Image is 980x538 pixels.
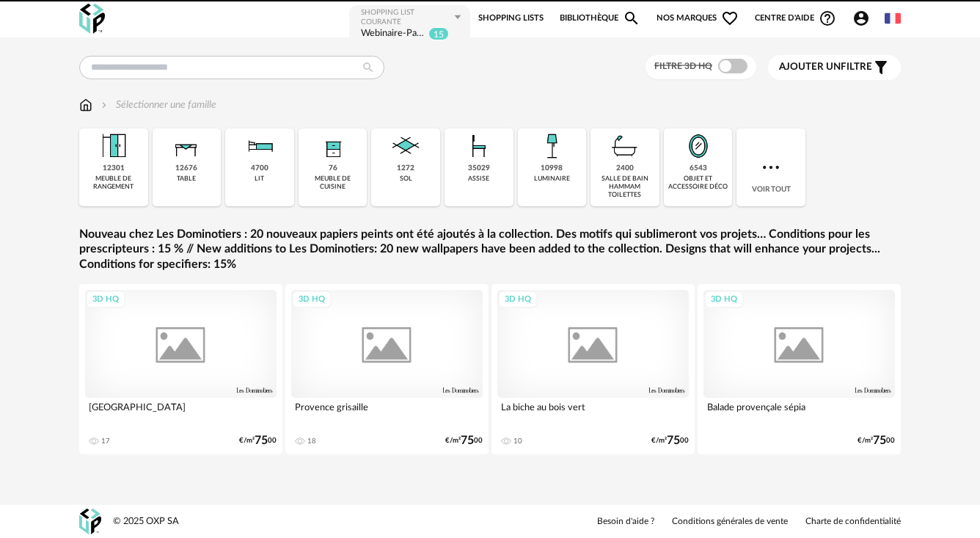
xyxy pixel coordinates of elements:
[560,4,640,33] a: BibliothèqueMagnify icon
[96,128,131,164] img: Meuble%20de%20rangement.png
[101,437,110,446] div: 17
[251,164,268,173] div: 4700
[84,175,144,192] div: meuble de rangement
[468,164,490,173] div: 35029
[103,164,125,173] div: 12301
[597,516,654,528] a: Besoin d'aide ?
[852,10,870,27] span: Account Circle icon
[85,398,277,427] div: [GEOGRAPHIC_DATA]
[86,291,125,309] div: 3D HQ
[169,128,204,164] img: Table.png
[819,10,836,27] span: Help Circle Outline icon
[703,398,895,427] div: Balade provençale sépia
[428,27,449,40] sup: 15
[478,4,544,33] a: Shopping Lists
[79,509,101,534] img: OXP
[255,436,268,446] span: 75
[759,156,783,179] img: more.7b13dc1.svg
[654,62,712,70] span: Filtre 3D HQ
[768,55,901,80] button: Ajouter unfiltre Filter icon
[239,436,277,446] div: €/m² 00
[698,284,901,454] a: 3D HQ Balade provençale sépia €/m²7500
[690,164,707,173] div: 6543
[98,98,216,112] div: Sélectionner une famille
[175,164,197,173] div: 12676
[872,59,890,76] span: Filter icon
[461,436,474,446] span: 75
[461,128,497,164] img: Assise.png
[541,164,563,173] div: 10998
[177,175,196,183] div: table
[445,436,483,446] div: €/m² 00
[292,291,332,309] div: 3D HQ
[805,516,901,528] a: Charte de confidentialité
[361,27,425,41] div: Webinaire-PaletteCAD-UP-23sept
[721,10,739,27] span: Heart Outline icon
[595,175,655,200] div: salle de bain hammam toilettes
[491,284,695,454] a: 3D HQ La biche au bois vert 10 €/m²7500
[329,164,337,173] div: 76
[468,175,489,183] div: assise
[755,10,836,27] span: Centre d'aideHelp Circle Outline icon
[361,8,453,27] div: Shopping List courante
[497,398,689,427] div: La biche au bois vert
[852,10,877,27] span: Account Circle icon
[315,128,351,164] img: Rangement.png
[113,515,179,528] div: © 2025 OXP SA
[651,436,689,446] div: €/m² 00
[534,175,570,183] div: luminaire
[242,128,277,164] img: Literie.png
[79,98,92,112] img: svg+xml;base64,PHN2ZyB3aWR0aD0iMTYiIGhlaWdodD0iMTciIHZpZXdCb3g9IjAgMCAxNiAxNyIgZmlsbD0ibm9uZSIgeG...
[657,4,739,33] span: Nos marques
[498,291,538,309] div: 3D HQ
[779,61,872,73] span: filtre
[303,175,363,192] div: meuble de cuisine
[285,284,489,454] a: 3D HQ Provence grisaille 18 €/m²7500
[255,175,264,183] div: lit
[98,98,110,112] img: svg+xml;base64,PHN2ZyB3aWR0aD0iMTYiIGhlaWdodD0iMTYiIHZpZXdCb3g9IjAgMCAxNiAxNiIgZmlsbD0ibm9uZSIgeG...
[388,128,423,164] img: Sol.png
[681,128,716,164] img: Miroir.png
[513,437,522,446] div: 10
[667,436,680,446] span: 75
[873,436,886,446] span: 75
[307,437,316,446] div: 18
[704,291,744,309] div: 3D HQ
[397,164,414,173] div: 1272
[623,10,640,27] span: Magnify icon
[79,227,901,272] a: Nouveau chez Les Dominotiers : 20 nouveaux papiers peints ont été ajoutés à la collection. Des mo...
[607,128,643,164] img: Salle%20de%20bain.png
[79,284,282,454] a: 3D HQ [GEOGRAPHIC_DATA] 17 €/m²7500
[885,10,901,26] img: fr
[616,164,634,173] div: 2400
[668,175,728,192] div: objet et accessoire déco
[736,128,805,206] div: Voir tout
[779,62,841,72] span: Ajouter un
[79,4,105,34] img: OXP
[857,436,895,446] div: €/m² 00
[672,516,788,528] a: Conditions générales de vente
[291,398,483,427] div: Provence grisaille
[534,128,569,164] img: Luminaire.png
[400,175,412,183] div: sol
